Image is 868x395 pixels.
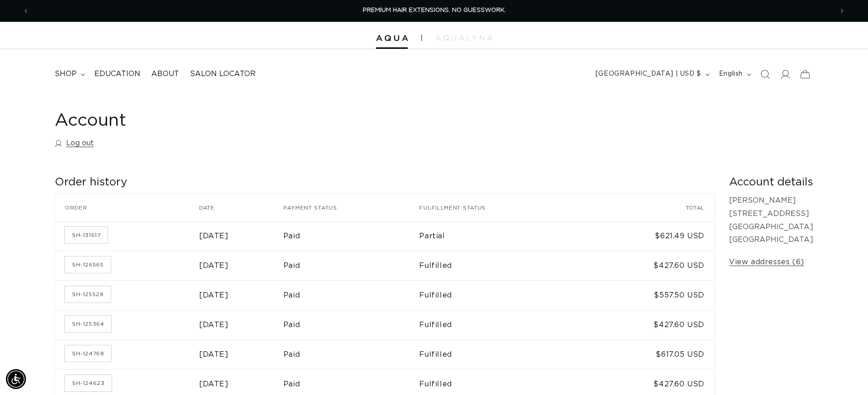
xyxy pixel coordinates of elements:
summary: Search [755,64,775,84]
a: Order number SH-131617 [65,227,108,243]
td: $621.49 USD [582,221,714,251]
td: Paid [283,310,420,339]
button: Next announcement [832,2,852,20]
td: Paid [283,339,420,369]
a: Log out [55,137,94,150]
a: Salon Locator [185,64,261,84]
td: $427.60 USD [582,251,714,280]
td: Fulfilled [419,280,582,310]
button: English [714,66,755,83]
summary: shop [49,64,89,84]
time: [DATE] [199,262,229,269]
time: [DATE] [199,380,229,388]
td: Paid [283,280,420,310]
time: [DATE] [199,321,229,328]
td: $557.50 USD [582,280,714,310]
a: View addresses (6) [729,256,804,269]
img: aqualyna.com [436,35,493,41]
h1: Account [55,110,813,132]
div: Accessibility Menu [6,369,26,389]
span: English [719,69,743,79]
th: Order [55,194,199,221]
td: Fulfilled [419,251,582,280]
td: $427.60 USD [582,310,714,339]
span: Salon Locator [190,69,256,79]
td: Partial [419,221,582,251]
th: Date [199,194,283,221]
span: About [151,69,179,79]
a: Education [89,64,146,84]
span: [GEOGRAPHIC_DATA] | USD $ [596,69,701,79]
span: PREMIUM HAIR EXTENSIONS. NO GUESSWORK. [363,7,506,13]
a: Order number SH-126565 [65,256,111,273]
a: Order number SH-125364 [65,316,111,332]
th: Payment status [283,194,420,221]
button: [GEOGRAPHIC_DATA] | USD $ [590,66,714,83]
img: Aqua Hair Extensions [376,35,408,41]
span: Education [94,69,140,79]
a: About [146,64,185,84]
td: Fulfilled [419,339,582,369]
td: Fulfilled [419,310,582,339]
td: $617.05 USD [582,339,714,369]
a: Order number SH-124768 [65,345,111,362]
p: [PERSON_NAME] [STREET_ADDRESS] [GEOGRAPHIC_DATA] [GEOGRAPHIC_DATA] [729,194,813,246]
td: Paid [283,251,420,280]
h2: Account details [729,175,813,190]
time: [DATE] [199,232,229,240]
time: [DATE] [199,292,229,299]
a: Order number SH-125528 [65,286,111,303]
h2: Order history [55,175,714,190]
time: [DATE] [199,351,229,358]
th: Total [582,194,714,221]
span: shop [55,69,77,79]
button: Previous announcement [16,2,36,20]
a: Order number SH-124623 [65,375,112,391]
th: Fulfillment status [419,194,582,221]
td: Paid [283,221,420,251]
